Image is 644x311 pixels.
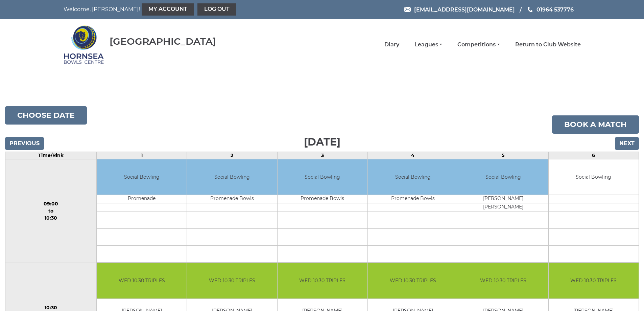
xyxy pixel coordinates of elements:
a: Phone us 01964 537776 [527,5,574,14]
td: Social Bowling [368,159,458,195]
td: 3 [277,152,367,159]
img: Email [404,7,411,12]
img: Hornsea Bowls Centre [64,21,104,68]
td: WED 10.30 TRIPLES [187,263,277,298]
td: Social Bowling [278,159,367,195]
div: [GEOGRAPHIC_DATA] [110,36,216,47]
input: Next [615,137,639,150]
td: 09:00 to 10:30 [5,159,97,263]
td: 2 [187,152,277,159]
a: Log out [197,3,236,16]
td: 5 [458,152,548,159]
td: WED 10.30 TRIPLES [278,263,367,298]
td: Promenade Bowls [368,195,458,203]
a: Competitions [457,41,500,48]
td: WED 10.30 TRIPLES [549,263,639,298]
a: Diary [384,41,399,48]
td: Promenade Bowls [187,195,277,203]
span: [EMAIL_ADDRESS][DOMAIN_NAME] [414,6,515,13]
img: Phone us [528,7,532,12]
td: Social Bowling [458,159,548,195]
span: 01964 537776 [536,6,574,13]
a: Return to Club Website [515,41,581,48]
a: My Account [142,3,194,16]
td: Promenade [97,195,187,203]
td: Social Bowling [187,159,277,195]
button: Choose date [5,106,87,125]
a: Book a match [552,115,639,134]
td: WED 10.30 TRIPLES [458,263,548,298]
td: Promenade Bowls [278,195,367,203]
td: Social Bowling [97,159,187,195]
a: Email [EMAIL_ADDRESS][DOMAIN_NAME] [404,5,515,14]
td: WED 10.30 TRIPLES [97,263,187,298]
td: Time/Rink [5,152,97,159]
td: Social Bowling [549,159,639,195]
td: 1 [96,152,187,159]
td: [PERSON_NAME] [458,203,548,212]
td: WED 10.30 TRIPLES [368,263,458,298]
td: 6 [548,152,639,159]
input: Previous [5,137,44,150]
a: Leagues [414,41,442,48]
td: [PERSON_NAME] [458,195,548,203]
td: 4 [367,152,458,159]
nav: Welcome, [PERSON_NAME]! [64,3,273,16]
